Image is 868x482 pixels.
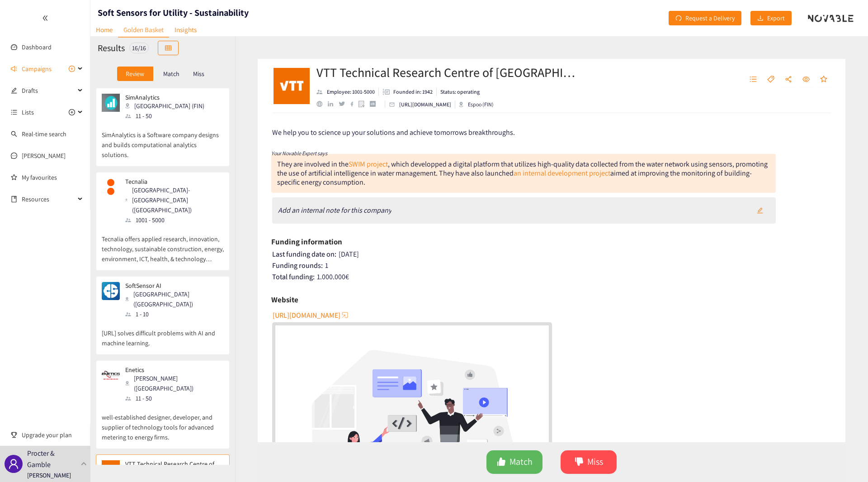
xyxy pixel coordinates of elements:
div: 1001 - 5000 [125,215,223,225]
a: facebook [350,101,359,106]
span: plus-circle [69,66,75,72]
h6: Website [271,293,298,306]
h1: Soft Sensors for Utility - Sustainability [98,6,249,19]
span: Drafts [22,81,75,100]
div: 11 - 50 [125,393,223,403]
img: Company Logo [274,68,310,104]
span: Upgrade your plan [22,426,83,444]
div: They are involved in the , which developped a digital platform that utilizes high-quality data co... [277,159,768,187]
li: Founded in year [379,88,437,96]
div: Espoo (FIN) [459,100,495,109]
span: share-alt [785,76,792,84]
a: My favourites [22,168,83,186]
iframe: Chat Widget [721,384,868,482]
a: Dashboard [22,43,52,51]
img: Snapshot of the company's website [102,460,120,478]
button: share-alt [780,72,797,87]
span: download [757,15,764,22]
p: Founded in: 1942 [393,88,433,96]
span: table [165,45,171,52]
span: like [497,457,506,468]
span: plus-circle [69,109,75,115]
p: Tecnalia offers applied research, innovation, technology, sustainable construction, energy, envir... [102,225,224,264]
div: 1 - 10 [125,309,223,319]
li: Employees [316,88,379,96]
p: Review [126,70,144,77]
span: Miss [587,455,603,469]
button: eye [798,72,814,87]
span: redo [675,15,682,22]
a: SWIM project [349,159,388,169]
a: website [316,101,328,107]
p: Match [163,70,179,77]
span: Export [767,13,785,23]
p: Tecnalia [125,178,217,185]
a: Real-time search [22,130,66,138]
span: dislike [575,457,584,468]
a: an internal development project [514,168,610,178]
a: Home [90,23,118,37]
a: [PERSON_NAME] [22,152,66,160]
p: [URL][DOMAIN_NAME] [399,100,451,109]
p: Enetics [125,366,217,373]
a: crunchbase [370,101,381,107]
div: [DATE] [272,250,832,259]
span: sound [11,66,17,72]
span: Funding rounds: [272,261,323,270]
div: [GEOGRAPHIC_DATA] ([GEOGRAPHIC_DATA]) [125,289,223,309]
span: Total funding: [272,272,315,282]
span: eye [802,76,810,84]
img: Snapshot of the company's website [102,94,120,112]
span: Resources [22,190,75,208]
i: Your Novable Expert says [271,150,327,157]
span: trophy [11,432,17,438]
span: We help you to science up your solutions and achieve tomorrows breakthroughs. [272,128,515,137]
p: SimAnalytics [125,94,204,101]
i: Add an internal note for this company [278,205,392,215]
span: book [11,196,17,202]
button: edit [750,203,770,218]
span: Lists [22,103,34,121]
h6: Funding information [271,235,342,248]
span: star [820,76,827,84]
span: edit [757,207,763,215]
span: edit [11,87,17,94]
div: [PERSON_NAME] ([GEOGRAPHIC_DATA]) [125,373,223,393]
p: Status: operating [440,88,480,96]
button: downloadExport [750,11,792,25]
img: Snapshot of the company's website [102,178,120,196]
button: tag [763,72,779,87]
span: Campaigns [22,60,52,78]
li: Status [437,88,480,96]
span: user [8,458,19,469]
img: Snapshot of the company's website [102,282,120,300]
a: google maps [359,100,370,107]
span: Match [509,455,533,469]
a: Insights [169,23,202,37]
p: [PERSON_NAME] [27,470,71,480]
span: tag [767,76,774,84]
p: VTT Technical Research Centre of [GEOGRAPHIC_DATA] [125,460,217,475]
p: Employee: 1001-5000 [327,88,375,96]
button: likeMatch [486,450,542,474]
p: SimAnalytics is a Software company designs and builds computational analytics solutions. [102,121,224,160]
span: double-left [42,15,48,21]
img: Snapshot of the company's website [102,366,120,384]
span: unordered-list [11,109,17,115]
p: [URL] solves difficult problems with AI and machine learning. [102,319,224,348]
a: twitter [339,101,350,106]
p: well-established designer, developer, and supplier of technology tools for advanced metering to e... [102,403,224,442]
div: 16 / 16 [129,43,149,53]
div: 11 - 50 [125,111,210,121]
button: table [158,41,179,55]
div: 1 [272,261,832,270]
h2: Results [98,42,125,54]
span: [URL][DOMAIN_NAME] [273,310,340,321]
a: linkedin [328,101,339,107]
button: star [816,72,832,87]
button: unordered-list [745,72,761,87]
div: [GEOGRAPHIC_DATA] (FIN) [125,101,210,111]
button: [URL][DOMAIN_NAME] [273,308,349,322]
button: dislikeMiss [561,450,617,474]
